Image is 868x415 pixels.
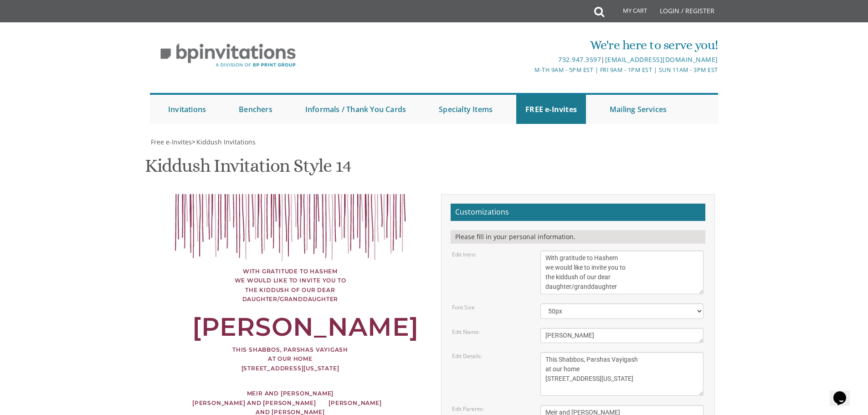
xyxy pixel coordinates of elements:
a: Invitations [159,95,215,124]
span: Free e-Invites [151,138,192,146]
label: Edit Intro: [452,251,476,258]
a: 732.947.3597 [558,55,601,64]
div: We're here to serve you! [340,36,718,54]
a: My Cart [603,1,653,24]
a: Free e-Invites [150,138,192,146]
a: Informals / Thank You Cards [296,95,415,124]
div: M-Th 9am - 5pm EST | Fri 9am - 1pm EST | Sun 11am - 3pm EST [340,65,718,75]
h2: Customizations [451,204,705,221]
div: [PERSON_NAME] and [PERSON_NAME] [192,399,322,408]
textarea: With gratitude to Hashem we would like to invite you to the kiddush of our dear daughter/granddau... [540,251,704,294]
div: With gratitude to Hashem we would like to invite you to the kiddush of our dear daughter/granddau... [192,267,388,304]
div: [PERSON_NAME] [192,323,388,332]
iframe: chat widget [830,379,859,406]
label: Edit Details: [452,352,482,360]
label: Font Size [452,303,475,311]
textarea: [PERSON_NAME] [540,328,704,343]
a: [EMAIL_ADDRESS][DOMAIN_NAME] [605,55,718,64]
a: Mailing Services [601,95,676,124]
a: FREE e-Invites [516,95,586,124]
div: Meir and [PERSON_NAME] [192,389,388,398]
div: This Shabbos, Parshas Vayigash at our home [STREET_ADDRESS][US_STATE] [192,345,388,373]
a: Specialty Items [430,95,502,124]
div: Please fill in your personal information. [451,230,705,244]
a: Kiddush Invitations [195,138,256,146]
span: > [192,138,256,146]
a: Benchers [230,95,282,124]
label: Edit Parents: [452,405,484,413]
textarea: This Shabbos, Parshas Vayigash at our home [STREET_ADDRESS][US_STATE] [540,352,704,396]
label: Edit Name: [452,328,480,336]
img: BP Invitation Loft [150,36,306,74]
h1: Kiddush Invitation Style 14 [145,156,351,183]
div: | [340,54,718,65]
span: Kiddush Invitations [196,138,256,146]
